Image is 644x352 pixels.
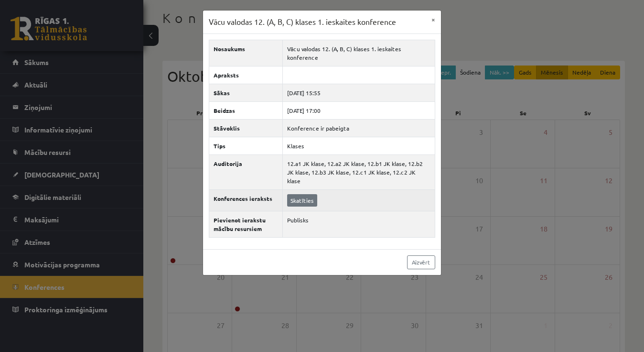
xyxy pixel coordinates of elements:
td: Konference ir pabeigta [283,119,435,137]
th: Stāvoklis [209,119,283,137]
th: Auditorija [209,154,283,189]
button: × [426,11,441,29]
th: Tips [209,137,283,154]
td: [DATE] 15:55 [283,84,435,101]
th: Nosaukums [209,40,283,66]
td: 12.a1 JK klase, 12.a2 JK klase, 12.b1 JK klase, 12.b2 JK klase, 12.b3 JK klase, 12.c1 JK klase, 1... [283,154,435,189]
a: Aizvērt [407,255,435,269]
h3: Vācu valodas 12. (A, B, C) klases 1. ieskaites konference [209,16,396,28]
a: Skatīties [287,194,317,207]
th: Sākas [209,84,283,101]
td: Vācu valodas 12. (A, B, C) klases 1. ieskaites konference [283,40,435,66]
th: Apraksts [209,66,283,84]
td: [DATE] 17:00 [283,101,435,119]
th: Pievienot ierakstu mācību resursiem [209,211,283,237]
th: Beidzas [209,101,283,119]
th: Konferences ieraksts [209,189,283,211]
td: Publisks [283,211,435,237]
td: Klases [283,137,435,154]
